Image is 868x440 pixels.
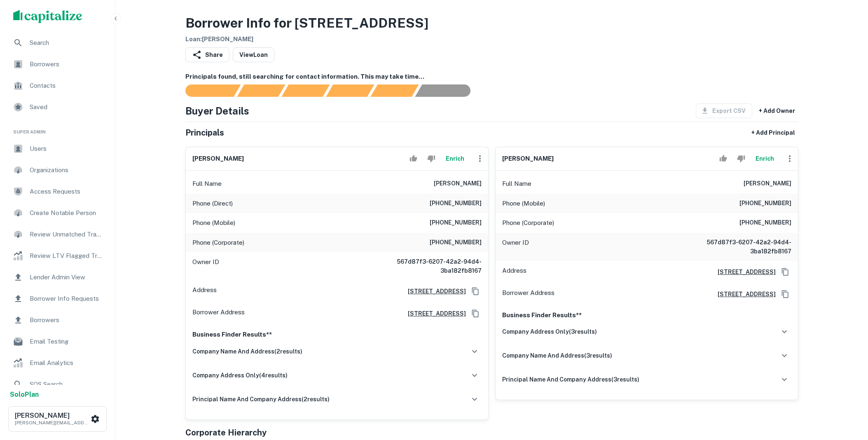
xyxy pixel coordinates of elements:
[13,10,82,23] img: capitalize-logo.png
[7,353,108,373] a: Email Analytics
[415,84,480,97] div: AI fulfillment process complete.
[30,229,103,239] span: Review Unmatched Transactions
[192,285,217,297] p: Address
[30,102,103,112] span: Saved
[502,154,554,164] h6: [PERSON_NAME]
[827,374,868,414] iframe: Chat Widget
[7,33,108,53] a: Search
[192,347,302,356] h6: company name and address ( 2 results)
[693,238,791,256] h6: 567d87f3-6207-42a2-94d4-3ba182fb8167
[30,81,103,91] span: Contacts
[10,390,39,400] a: SoloPlan
[7,289,108,309] a: Borrower Info Requests
[469,285,482,297] button: Copy Address
[192,257,219,275] p: Owner ID
[502,179,531,189] p: Full Name
[779,266,791,278] button: Copy Address
[370,84,419,97] div: Principals found, still searching for contact information. This may take time...
[7,119,108,139] li: Super Admin
[185,35,428,44] h6: Loan : [PERSON_NAME]
[192,307,245,320] p: Borrower Address
[30,165,103,175] span: Organizations
[192,395,330,404] h6: principal name and company address ( 2 results)
[442,150,468,167] button: Enrich
[430,218,482,228] h6: [PHONE_NUMBER]
[30,337,103,346] span: Email Testing
[716,150,730,167] button: Accept
[7,97,108,117] a: Saved
[192,238,244,248] p: Phone (Corporate)
[192,154,244,164] h6: [PERSON_NAME]
[711,290,776,299] a: [STREET_ADDRESS]
[406,150,421,167] button: Accept
[7,76,108,96] a: Contacts
[192,179,222,189] p: Full Name
[30,272,103,282] span: Lender Admin View
[192,218,235,228] p: Phone (Mobile)
[30,358,103,368] span: Email Analytics
[237,84,285,97] div: Your request is received and processing...
[7,203,108,223] a: Create Notable Person
[175,84,237,97] div: Sending borrower request to AI...
[7,246,108,266] a: Review LTV Flagged Transactions
[30,59,103,69] span: Borrowers
[752,150,778,167] button: Enrich
[711,267,776,276] a: [STREET_ADDRESS]
[7,332,108,351] a: Email Testing
[502,238,529,256] p: Owner ID
[734,150,748,167] button: Reject
[424,150,438,167] button: Reject
[8,406,107,432] button: [PERSON_NAME][PERSON_NAME][EMAIL_ADDRESS][DOMAIN_NAME]
[502,375,639,384] h6: principal name and company address ( 3 results)
[739,218,791,228] h6: [PHONE_NUMBER]
[502,288,554,300] p: Borrower Address
[779,288,791,300] button: Copy Address
[185,426,267,439] h5: Corporate Hierarchy
[192,330,482,339] p: Business Finder Results**
[7,225,108,244] a: Review Unmatched Transactions
[192,371,288,380] h6: company address only ( 4 results)
[430,199,482,208] h6: [PHONE_NUMBER]
[326,84,374,97] div: Principals found, AI now looking for contact information...
[401,287,466,296] a: [STREET_ADDRESS]
[756,103,798,118] button: + Add Owner
[30,315,103,325] span: Borrowers
[30,187,103,197] span: Access Requests
[502,266,526,278] p: Address
[7,267,108,287] a: Lender Admin View
[185,47,229,62] button: Share
[502,327,597,336] h6: company address only ( 3 results)
[7,139,108,159] a: Users
[185,126,224,139] h5: Principals
[185,72,798,82] h6: Principals found, still searching for contact information. This may take time...
[502,199,545,208] p: Phone (Mobile)
[748,125,798,140] button: + Add Principal
[7,54,108,74] a: Borrowers
[15,419,89,426] p: [PERSON_NAME][EMAIL_ADDRESS][DOMAIN_NAME]
[502,310,791,320] p: Business Finder Results**
[30,38,103,48] span: Search
[185,103,249,118] h4: Buyer Details
[7,182,108,201] a: Access Requests
[7,374,108,394] a: SOS Search
[30,294,103,304] span: Borrower Info Requests
[401,309,466,318] a: [STREET_ADDRESS]
[383,257,482,275] h6: 567d87f3-6207-42a2-94d4-3ba182fb8167
[7,160,108,180] a: Organizations
[30,379,103,389] span: SOS Search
